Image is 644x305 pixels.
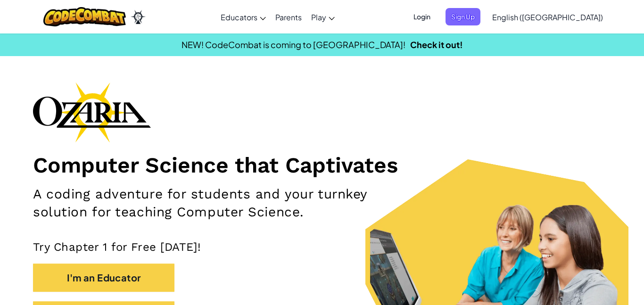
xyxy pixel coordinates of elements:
span: English ([GEOGRAPHIC_DATA]) [492,12,603,22]
button: Login [408,8,436,25]
a: English ([GEOGRAPHIC_DATA]) [487,4,608,30]
a: Play [306,4,339,30]
span: Play [311,12,326,22]
h1: Computer Science that Captivates [33,152,611,178]
button: Sign Up [446,8,480,25]
img: CodeCombat logo [43,7,126,26]
p: Try Chapter 1 for Free [DATE]! [33,240,611,254]
img: Ozaria branding logo [33,82,151,142]
a: Check it out! [410,39,463,50]
img: Ozaria [131,10,146,24]
button: I'm an Educator [33,264,174,292]
span: Educators [221,12,257,22]
a: Educators [216,4,271,30]
h2: A coding adventure for students and your turnkey solution for teaching Computer Science. [33,185,420,221]
span: NEW! CodeCombat is coming to [GEOGRAPHIC_DATA]! [182,39,405,50]
a: Parents [271,4,306,30]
